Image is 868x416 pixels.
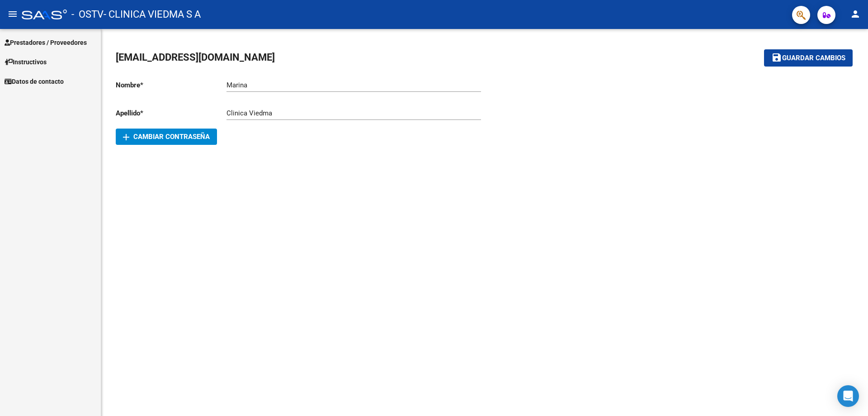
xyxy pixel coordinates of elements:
[782,54,845,62] span: Guardar cambios
[104,5,201,24] span: - CLINICA VIEDMA S A
[5,57,47,67] span: Instructivos
[5,77,64,86] span: Datos de contacto
[116,108,226,118] p: Apellido
[71,5,104,24] span: - OSTV
[764,49,853,66] button: Guardar cambios
[116,129,217,145] button: Cambiar Contraseña
[123,133,210,141] span: Cambiar Contraseña
[771,52,782,63] mat-icon: save
[837,385,859,407] div: Open Intercom Messenger
[121,132,132,143] mat-icon: add
[5,38,87,48] span: Prestadores / Proveedores
[116,52,275,63] span: [EMAIL_ADDRESS][DOMAIN_NAME]
[850,9,861,19] mat-icon: person
[7,9,18,19] mat-icon: menu
[116,80,226,90] p: Nombre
